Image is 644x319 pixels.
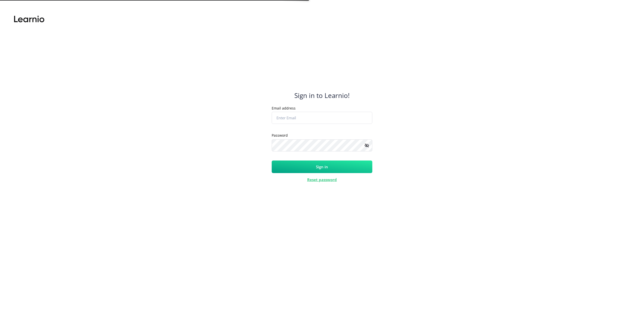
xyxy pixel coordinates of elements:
label: Password [272,133,288,138]
input: Enter Email [272,112,372,124]
label: Email address [272,106,296,111]
button: Sign in [272,161,372,173]
a: Reset password [307,177,337,182]
h4: Sign in to Learnio! [294,91,350,99]
img: Learnio.svg [14,14,44,24]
